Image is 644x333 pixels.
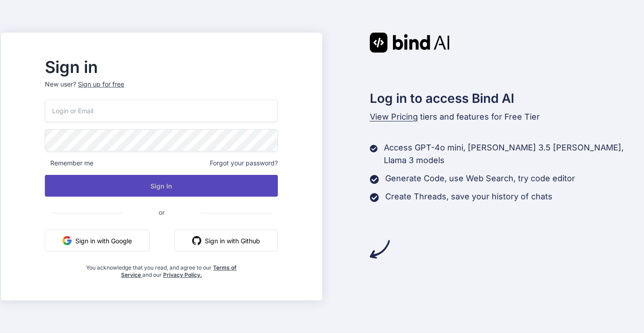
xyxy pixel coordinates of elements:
[370,111,644,123] p: tiers and features for Free Tier
[163,271,202,278] a: Privacy Policy.
[84,259,239,279] div: You acknowledge that you read, and agree to our and our
[121,264,237,278] a: Terms of Service
[370,112,418,121] span: View Pricing
[385,172,575,185] p: Generate Code, use Web Search, try code editor
[385,190,552,203] p: Create Threads, save your history of chats
[45,175,278,197] button: Sign In
[370,239,390,259] img: arrow
[45,100,278,122] input: Login or Email
[370,33,450,53] img: Bind AI logo
[122,201,201,223] span: or
[45,80,278,100] p: New user?
[45,60,278,74] h2: Sign in
[192,236,201,245] img: github
[45,230,150,251] button: Sign in with Google
[384,141,643,167] p: Access GPT-4o mini, [PERSON_NAME] 3.5 [PERSON_NAME], Llama 3 models
[45,159,93,168] span: Remember me
[174,230,278,251] button: Sign in with Github
[370,89,644,108] h2: Log in to access Bind AI
[63,236,72,245] img: google
[78,80,124,89] div: Sign up for free
[210,159,278,168] span: Forgot your password?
